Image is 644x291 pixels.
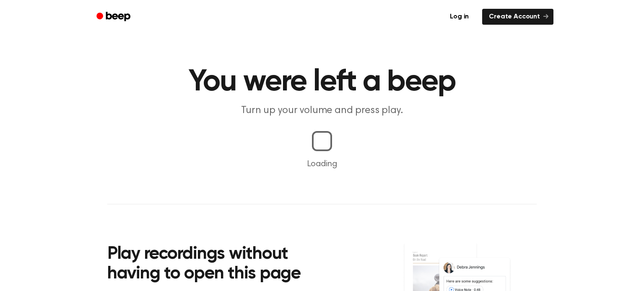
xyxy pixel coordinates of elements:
[91,9,138,25] a: Beep
[10,158,634,170] p: Loading
[441,7,477,26] a: Log in
[482,9,553,25] a: Create Account
[107,245,333,284] h2: Play recordings without having to open this page
[107,67,537,97] h1: You were left a beep
[161,104,483,118] p: Turn up your volume and press play.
